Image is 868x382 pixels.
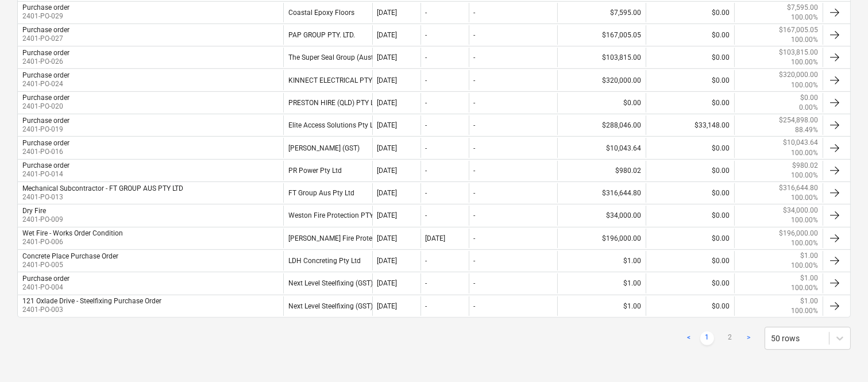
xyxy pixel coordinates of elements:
p: 100.00% [791,80,818,90]
div: - [426,302,427,310]
p: $320,000.00 [779,70,818,80]
p: 100.00% [791,148,818,158]
div: - [474,9,476,17]
p: 100.00% [791,57,818,67]
div: $0.00 [646,25,734,45]
p: 2401-PO-016 [22,147,70,157]
p: 2401-PO-009 [22,215,63,225]
p: 2401-PO-014 [22,169,70,179]
div: - [474,302,476,310]
div: $1.00 [557,251,646,271]
a: Previous page [682,331,696,345]
div: $0.00 [646,48,734,67]
div: - [474,76,476,84]
p: $1.00 [800,251,818,261]
div: KINNECT ELECTRICAL PTY LTD (GST from [DATE]) [283,70,372,90]
div: 121 Oxlade Drive - Steelfixing Purchase Order [22,297,161,305]
div: [DATE] [377,99,398,107]
p: $10,043.64 [783,138,818,148]
p: 2401-PO-020 [22,102,70,111]
div: The Super Seal Group (Aust) Pty Ltd [283,48,372,67]
p: 2401-PO-029 [22,11,70,21]
p: $1.00 [800,296,818,306]
a: Page 2 [723,331,737,345]
div: - [474,211,476,219]
div: - [474,53,476,61]
div: $288,046.00 [557,115,646,135]
p: 2401-PO-005 [22,260,118,270]
div: $1.00 [557,273,646,293]
div: $316,644.80 [557,183,646,203]
p: 2401-PO-003 [22,305,161,315]
div: Purchase order [22,3,70,11]
a: Next page [742,331,755,345]
div: - [474,257,476,265]
div: - [474,189,476,197]
div: Concrete Place Purchase Order [22,252,118,260]
div: [DATE] [377,211,398,219]
div: Dry Fire [22,207,46,215]
div: $103,815.00 [557,48,646,67]
div: Purchase order [22,275,70,283]
a: Page 1 is your current page [700,331,714,345]
div: FT Group Aus Pty Ltd [283,183,372,203]
div: - [426,99,427,107]
div: Mechanical Subcontractor - FT GROUP AUS PTY LTD [22,184,183,192]
div: [DATE] [377,257,398,265]
p: $167,005.05 [779,25,818,35]
p: $34,000.00 [783,206,818,215]
p: 100.00% [791,261,818,271]
div: $34,000.00 [557,206,646,225]
div: $0.00 [646,251,734,271]
div: [DATE] [377,234,398,242]
div: $0.00 [646,161,734,180]
p: 100.00% [791,215,818,225]
p: 2401-PO-019 [22,125,70,134]
p: 100.00% [791,35,818,45]
div: - [426,121,427,129]
div: $0.00 [646,93,734,113]
div: Purchase order [22,139,70,147]
div: $196,000.00 [557,229,646,248]
div: $0.00 [646,183,734,203]
div: - [426,76,427,84]
div: - [426,53,427,61]
div: - [426,189,427,197]
div: [DATE] [377,31,398,39]
div: Purchase order [22,117,70,125]
div: [PERSON_NAME] (GST) [283,138,372,157]
div: Next Level Steelfixing (GST) [283,273,372,293]
p: $980.02 [792,161,818,171]
div: - [426,9,427,17]
div: $0.00 [646,70,734,90]
div: [DATE] [377,167,398,175]
p: 100.00% [791,238,818,248]
div: - [474,234,476,242]
p: 0.00% [799,103,818,113]
p: 100.00% [791,306,818,316]
div: - [426,257,427,265]
div: Purchase order [22,71,70,79]
div: [DATE] [377,189,398,197]
div: [DATE] [377,279,398,287]
p: 2401-PO-013 [22,192,183,202]
div: $0.00 [646,229,734,248]
div: $980.02 [557,161,646,180]
p: 100.00% [791,171,818,180]
div: $0.00 [646,206,734,225]
div: PRESTON HIRE (QLD) PTY LIMITED [283,93,372,113]
div: - [426,167,427,175]
p: 2401-PO-004 [22,283,70,292]
div: $320,000.00 [557,70,646,90]
p: $1.00 [800,273,818,283]
div: - [474,167,476,175]
p: 2401-PO-026 [22,57,70,67]
div: Wet Fire - Works Order Condition [22,229,123,237]
div: Purchase order [22,94,70,102]
div: - [474,99,476,107]
div: Coastal Epoxy Floors [283,3,372,22]
div: $0.00 [646,296,734,316]
div: [PERSON_NAME] Fire Protection Pty Ltd [283,229,372,248]
div: - [426,211,427,219]
div: - [426,144,427,152]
